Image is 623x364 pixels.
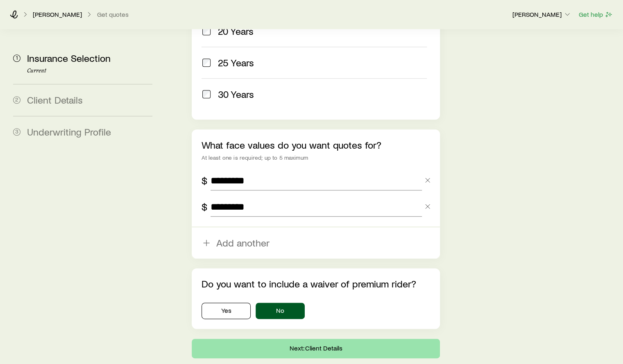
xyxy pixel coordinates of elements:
[202,154,430,161] div: At least one is required; up to 5 maximum
[192,227,439,258] button: Add another
[27,68,152,74] p: Current
[202,27,211,35] input: 20 Years
[202,303,251,319] button: Yes
[218,25,254,37] span: 20 Years
[13,96,20,104] span: 2
[512,10,571,18] p: [PERSON_NAME]
[218,57,254,68] span: 25 Years
[192,339,439,358] button: Next: Client Details
[512,10,572,20] button: [PERSON_NAME]
[578,10,613,19] button: Get help
[202,201,207,213] div: $
[13,128,20,136] span: 3
[218,88,254,100] span: 30 Years
[202,59,211,67] input: 25 Years
[256,303,305,319] button: No
[27,126,111,138] span: Underwriting Profile
[202,175,207,186] div: $
[33,10,82,18] p: [PERSON_NAME]
[97,11,129,18] button: Get quotes
[202,278,430,289] p: Do you want to include a waiver of premium rider?
[202,139,381,151] label: What face values do you want quotes for?
[202,90,211,98] input: 30 Years
[27,94,83,106] span: Client Details
[27,52,111,64] span: Insurance Selection
[13,54,20,62] span: 1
